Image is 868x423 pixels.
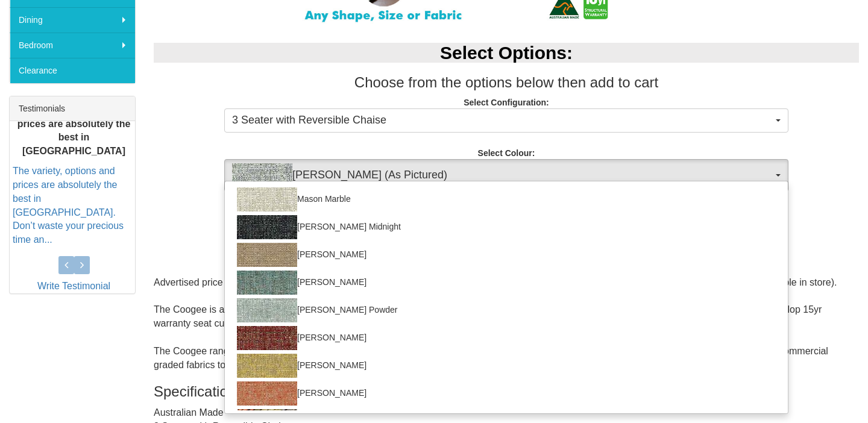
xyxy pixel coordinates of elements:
strong: Select Configuration: [464,98,549,107]
a: [PERSON_NAME] [225,324,788,352]
a: Mason Marble [225,186,788,213]
img: Mason Sun [237,354,297,378]
h3: Choose from the options below then add to cart [154,75,859,90]
img: Mason Peacock [237,271,297,295]
h3: Specifications [154,384,859,399]
img: Mason Mink [237,243,297,267]
a: The variety, options and prices are absolutely the best in [GEOGRAPHIC_DATA]. Don’t waste your pr... [13,166,124,245]
img: Mason Marble [237,187,297,211]
img: Mason Tangerine [237,381,297,406]
a: Write Testimonial [37,281,110,291]
div: Testimonials [10,96,135,121]
a: Clearance [10,58,135,83]
a: [PERSON_NAME] Powder [225,296,788,324]
img: Mason Slate (As Pictured) [232,163,292,187]
img: Mason Midnight [237,215,297,239]
span: 3 Seater with Reversible Chaise [232,113,773,128]
b: by [54,255,66,265]
button: 3 Seater with Reversible Chaise [224,108,788,133]
p: Nawaf [13,254,135,268]
a: Bedroom [10,33,135,58]
b: Select Options: [440,43,573,63]
a: [PERSON_NAME] [225,380,788,407]
strong: Select Colour: [478,148,535,158]
img: Mason Powder [237,298,297,322]
a: [PERSON_NAME] [225,269,788,296]
a: [PERSON_NAME] Midnight [225,213,788,241]
a: Dining [10,7,135,33]
button: Mason Slate (As Pictured)[PERSON_NAME] (As Pictured) [224,159,788,192]
b: The variety, options and prices are absolutely the best in [GEOGRAPHIC_DATA] [17,105,131,157]
img: Mason Scarlet [237,326,297,350]
span: [PERSON_NAME] (As Pictured) [232,163,773,187]
a: [PERSON_NAME] [225,241,788,269]
a: [PERSON_NAME] [225,352,788,380]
